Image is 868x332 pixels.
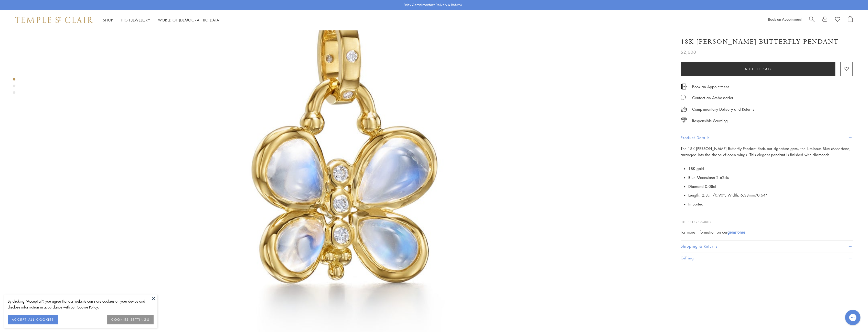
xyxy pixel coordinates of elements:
span: Add to bag [745,66,771,72]
a: Search [809,16,815,24]
button: Gifting [681,252,853,264]
a: High JewelleryHigh Jewellery [121,17,150,22]
iframe: Gorgias live chat messenger [842,308,863,327]
p: Enjoy Complimentary Delivery & Returns [404,2,462,7]
img: Temple St. Clair [15,17,93,23]
button: Shipping & Returns [681,241,853,252]
p: SKU: [681,215,853,224]
p: Complimentary Delivery and Returns [692,106,754,112]
img: icon_delivery.svg [681,106,687,112]
a: Open Shopping Bag [848,16,853,24]
a: Book an Appointment [768,17,801,22]
a: World of [DEMOGRAPHIC_DATA]World of [DEMOGRAPHIC_DATA] [158,17,221,22]
a: Book an Appointment [692,84,729,89]
span: P31428-BMBFLY [688,220,712,224]
button: ACCEPT ALL COOKIES [8,315,58,324]
a: ShopShop [103,17,113,22]
img: icon_sourcing.svg [681,118,687,123]
span: The 18K [PERSON_NAME] Butterfly Pendant finds our signature gem, the luminous Blue Moonstone, arr... [681,146,851,157]
span: $2,600 [681,49,696,55]
div: Product gallery navigation [13,77,15,98]
a: View Wishlist [835,16,840,24]
li: Diamond 0.08ct [688,182,853,191]
button: Add to bag [681,62,835,76]
div: Contact an Ambassador [692,95,733,101]
button: Product Details [681,132,853,143]
div: For more information on our [681,229,853,235]
li: Length: 2.3cm/0.90"; Width: 6.38mm/0.64" [688,191,853,200]
img: icon_appointment.svg [681,84,687,89]
button: COOKIES SETTINGS [107,315,154,324]
div: Responsible Sourcing [692,118,728,124]
li: Imported [688,200,853,209]
img: MessageIcon-01_2.svg [681,95,686,100]
li: 18K gold [688,164,853,173]
div: By clicking “Accept all”, you agree that our website can store cookies on your device and disclos... [8,298,154,310]
nav: Main navigation [103,17,221,23]
h1: 18K [PERSON_NAME] Butterfly Pendant [681,37,839,46]
li: Blue Moonstone 2.62cts [688,173,853,182]
a: gemstones [727,229,745,235]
